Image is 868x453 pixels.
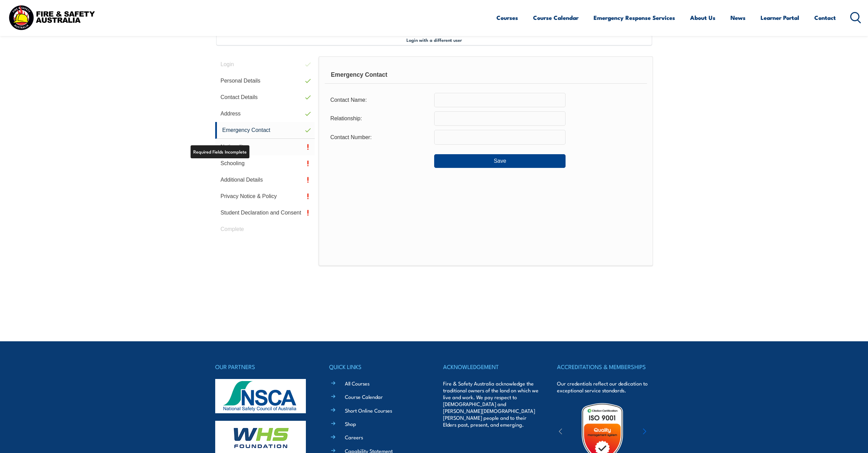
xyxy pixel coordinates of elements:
[215,106,315,122] a: Address
[594,9,675,27] a: Emergency Response Services
[325,66,647,84] div: Emergency Contact
[434,154,566,168] button: Save
[215,89,315,106] a: Contact Details
[215,379,306,413] img: nsca-logo-footer
[533,9,579,27] a: Course Calendar
[406,37,462,42] span: Login with a different user
[215,73,315,89] a: Personal Details
[761,9,799,27] a: Learner Portal
[557,362,653,371] h4: ACCREDITATIONS & MEMBERSHIPS
[325,112,434,125] div: Relationship:
[215,362,311,371] h4: OUR PARTNERS
[633,420,692,444] img: ewpa-logo
[215,188,315,205] a: Privacy Notice & Policy
[814,9,836,27] a: Contact
[215,139,315,155] a: Nationality
[215,122,315,139] a: Emergency Contact
[443,380,539,428] p: Fire & Safety Australia acknowledge the traditional owners of the land on which we live and work....
[690,9,715,27] a: About Us
[215,205,315,221] a: Student Declaration and Consent
[215,155,315,172] a: Schooling
[496,9,518,27] a: Courses
[730,9,746,27] a: News
[325,94,434,107] div: Contact Name:
[557,380,653,394] p: Our credentials reflect our dedication to exceptional service standards.
[215,172,315,188] a: Additional Details
[345,380,370,387] a: All Courses
[345,393,383,400] a: Course Calendar
[345,407,392,414] a: Short Online Courses
[345,433,363,441] a: Careers
[345,420,356,427] a: Shop
[329,362,425,371] h4: QUICK LINKS
[443,362,539,371] h4: ACKNOWLEDGEMENT
[325,131,434,144] div: Contact Number:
